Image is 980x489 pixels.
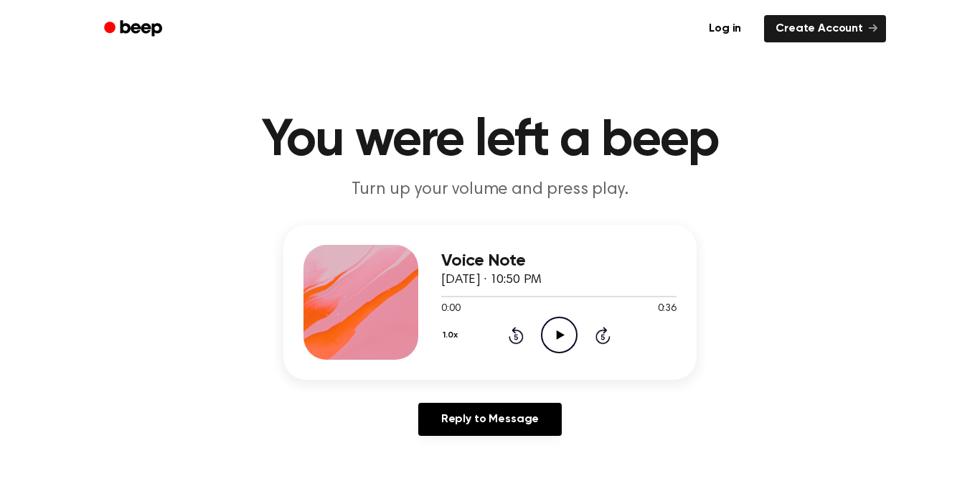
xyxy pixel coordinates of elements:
p: Turn up your volume and press play. [215,178,765,202]
button: 1.0x [441,323,463,348]
a: Reply to Message [418,403,562,436]
span: [DATE] · 10:50 PM [441,274,542,287]
h1: You were left a beep [123,115,857,167]
a: Log in [694,12,755,45]
h3: Voice Note [441,251,677,271]
a: Beep [94,15,175,43]
span: 0:36 [658,302,677,317]
a: Create Account [764,15,886,42]
span: 0:00 [441,302,460,317]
